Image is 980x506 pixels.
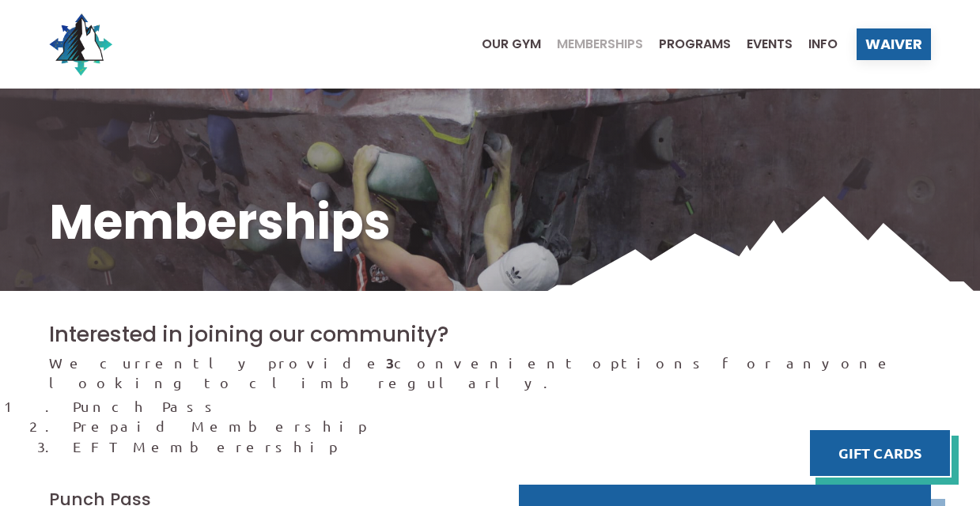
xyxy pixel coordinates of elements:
li: Prepaid Membership [73,416,931,436]
span: Programs [659,38,731,51]
h2: Interested in joining our community? [49,319,931,349]
a: Programs [643,38,731,51]
li: EFT Memberership [73,436,931,456]
span: Info [808,38,838,51]
a: Info [793,38,838,51]
a: Waiver [857,28,931,60]
a: Events [731,38,793,51]
strong: 3 [386,353,394,372]
span: Our Gym [482,38,541,51]
a: Our Gym [466,38,541,51]
span: Events [747,38,793,51]
li: Punch Pass [73,396,931,416]
span: Memberships [557,38,643,51]
h1: Memberships [49,188,931,255]
img: North Wall Logo [49,13,112,76]
span: Waiver [865,37,922,51]
p: We currently provide convenient options for anyone looking to climb regularly. [49,353,931,392]
a: Memberships [541,38,643,51]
